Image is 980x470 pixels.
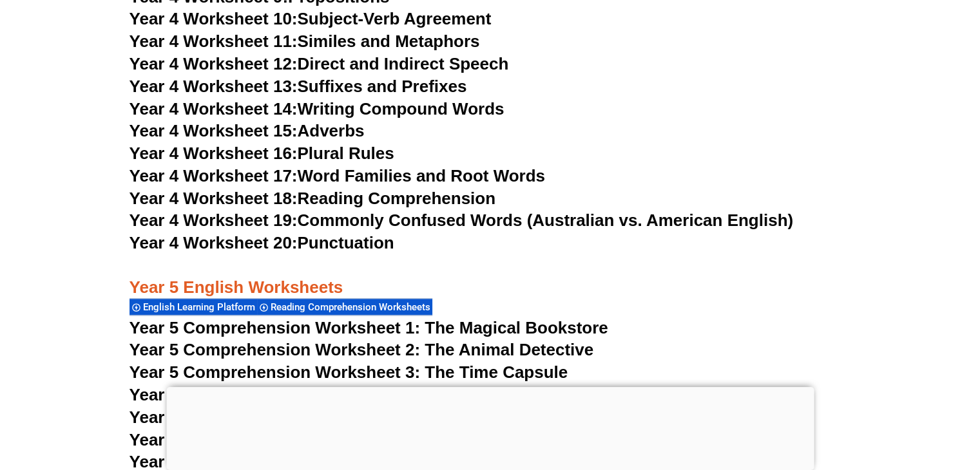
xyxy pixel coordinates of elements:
a: Year 5 Comprehension Worksheet 5: The Robots Dream [130,408,574,427]
a: Year 5 Comprehension Worksheet 2: The Animal Detective [130,340,594,359]
a: Year 4 Worksheet 17:Word Families and Root Words [130,166,545,185]
a: Year 4 Worksheet 16:Plural Rules [130,144,394,163]
h3: Year 5 English Worksheets [130,255,851,299]
a: Year 4 Worksheet 19:Commonly Confused Words (Australian vs. American English) [130,211,794,230]
span: Year 4 Worksheet 15: [130,121,298,140]
span: English Learning Platform [143,301,259,313]
a: Year 4 Worksheet 14:Writing Compound Words [130,99,504,118]
a: Year 4 Worksheet 11:Similes and Metaphors [130,32,480,51]
div: English Learning Platform [130,298,257,315]
span: Year 4 Worksheet 20: [130,233,298,252]
a: Year 4 Worksheet 12:Direct and Indirect Speech [130,54,509,73]
div: Reading Comprehension Worksheets [257,298,432,315]
span: Year 4 Worksheet 17: [130,166,298,185]
span: Year 4 Worksheet 18: [130,189,298,208]
a: Year 4 Worksheet 15:Adverbs [130,121,365,140]
iframe: Advertisement [166,387,814,467]
span: Year 4 Worksheet 11: [130,32,298,51]
a: Year 5 Comprehension Worksheet 1: The Magical Bookstore [130,318,608,337]
span: Year 4 Worksheet 16: [130,144,298,163]
a: Year 4 Worksheet 20:Punctuation [130,233,394,252]
a: Year 5 Comprehension Worksheet 6: The Lost Alien [130,430,540,449]
span: Year 4 Worksheet 13: [130,77,298,96]
span: Year 4 Worksheet 10: [130,9,298,28]
span: Year 4 Worksheet 19: [130,211,298,230]
iframe: Chat Widget [916,408,980,470]
a: Year 4 Worksheet 18:Reading Comprehension [130,189,495,208]
a: Year 5 Comprehension Worksheet 3: The Time Capsule [130,362,568,382]
span: Year 4 Worksheet 12: [130,54,298,73]
a: Year 4 Worksheet 10:Subject-Verb Agreement [130,9,492,28]
span: Year 4 Worksheet 14: [130,99,298,118]
a: Year 5 Comprehension Worksheet 4: The Journey to [GEOGRAPHIC_DATA] [130,385,729,404]
span: Reading Comprehension Worksheets [271,301,434,313]
a: Year 4 Worksheet 13:Suffixes and Prefixes [130,77,467,96]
